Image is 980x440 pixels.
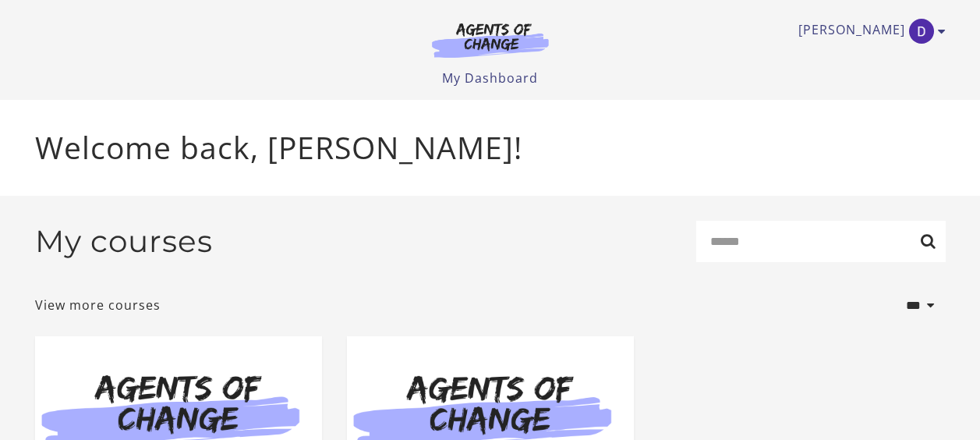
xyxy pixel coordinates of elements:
h2: My courses [35,223,213,260]
a: View more courses [35,296,161,314]
p: Welcome back, [PERSON_NAME]! [35,125,946,171]
a: Toggle menu [798,19,938,44]
img: Agents of Change Logo [416,22,565,58]
a: My Dashboard [442,69,538,87]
